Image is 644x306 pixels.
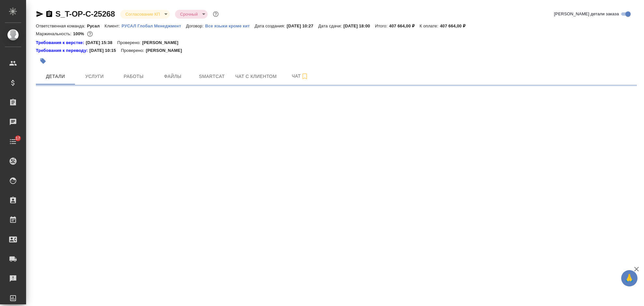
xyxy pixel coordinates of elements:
[36,31,73,36] p: Маржинальность:
[118,72,149,81] span: Работы
[120,10,170,19] div: Согласование КП
[255,23,286,28] p: Дата создания:
[36,54,50,68] button: Добавить тэг
[36,47,89,54] a: Требования к переводу:
[122,23,186,28] a: РУСАЛ Глобал Менеджмент
[287,23,318,28] p: [DATE] 10:27
[157,72,188,81] span: Файлы
[205,23,255,28] a: Все языки кроме кит
[285,72,316,80] span: Чат
[554,11,619,17] span: [PERSON_NAME] детали заказа
[440,23,470,28] p: 407 664,00 ₽
[36,10,44,18] button: Скопировать ссылку для ЯМессенджера
[87,23,105,28] p: Русал
[186,23,205,28] p: Договор:
[36,39,86,46] a: Требования к верстке:
[175,10,208,19] div: Согласование КП
[36,23,87,28] p: Ответственная команда:
[55,9,115,18] a: S_T-OP-C-25268
[36,39,86,46] div: Нажми, чтобы открыть папку с инструкцией
[79,72,110,81] span: Услуги
[196,72,227,81] span: Smartcat
[375,23,389,28] p: Итого:
[40,72,71,81] span: Детали
[2,133,24,150] a: 17
[89,47,121,54] p: [DATE] 10:15
[73,31,86,36] p: 100%
[142,39,183,46] p: [PERSON_NAME]
[124,11,162,17] button: Согласование КП
[389,23,419,28] p: 407 664,00 ₽
[121,47,146,54] p: Проверено:
[344,23,375,28] p: [DATE] 18:00
[86,30,94,38] button: 0.00 RUB;
[86,39,117,46] p: [DATE] 15:38
[621,270,637,286] button: 🙏
[36,47,89,54] div: Нажми, чтобы открыть папку с инструкцией
[318,23,343,28] p: Дата сдачи:
[624,271,635,285] span: 🙏
[105,23,122,28] p: Клиент:
[301,72,309,80] svg: Подписаться
[45,10,53,18] button: Скопировать ссылку
[212,10,220,18] button: Доп статусы указывают на важность/срочность заказа
[146,47,187,54] p: [PERSON_NAME]
[117,39,142,46] p: Проверено:
[12,135,24,142] span: 17
[178,11,200,17] button: Срочный
[419,23,440,28] p: К оплате:
[235,72,277,81] span: Чат с клиентом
